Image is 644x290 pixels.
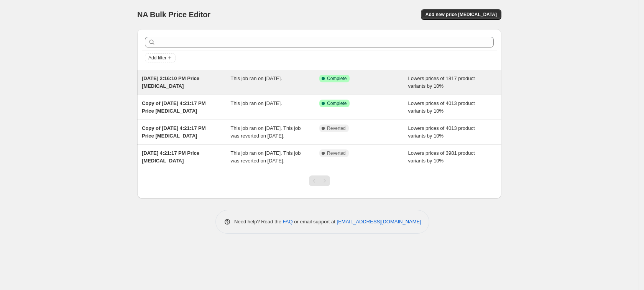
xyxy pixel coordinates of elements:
[142,125,206,139] span: Copy of [DATE] 4:21:17 PM Price [MEDICAL_DATA]
[231,75,282,81] span: This job ran on [DATE].
[293,219,337,224] span: or email support at
[421,9,501,20] button: Add new price [MEDICAL_DATA]
[426,11,497,18] span: Add new price [MEDICAL_DATA]
[327,100,347,106] span: Complete
[408,75,475,89] span: Lowers prices of 1817 product variants by 10%
[148,55,166,61] span: Add filter
[137,10,210,19] span: NA Bulk Price Editor
[337,219,421,224] a: [EMAIL_ADDRESS][DOMAIN_NAME]
[142,75,199,89] span: [DATE] 2:16:10 PM Price [MEDICAL_DATA]
[327,125,346,131] span: Reverted
[231,125,301,139] span: This job ran on [DATE]. This job was reverted on [DATE].
[231,150,301,164] span: This job ran on [DATE]. This job was reverted on [DATE].
[327,75,347,82] span: Complete
[283,219,293,224] a: FAQ
[408,125,475,139] span: Lowers prices of 4013 product variants by 10%
[309,175,330,186] nav: Pagination
[327,150,346,156] span: Reverted
[234,219,283,224] span: Need help? Read the
[231,100,282,106] span: This job ran on [DATE].
[142,100,206,114] span: Copy of [DATE] 4:21:17 PM Price [MEDICAL_DATA]
[408,150,475,164] span: Lowers prices of 3981 product variants by 10%
[145,53,176,62] button: Add filter
[408,100,475,114] span: Lowers prices of 4013 product variants by 10%
[142,150,199,164] span: [DATE] 4:21:17 PM Price [MEDICAL_DATA]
